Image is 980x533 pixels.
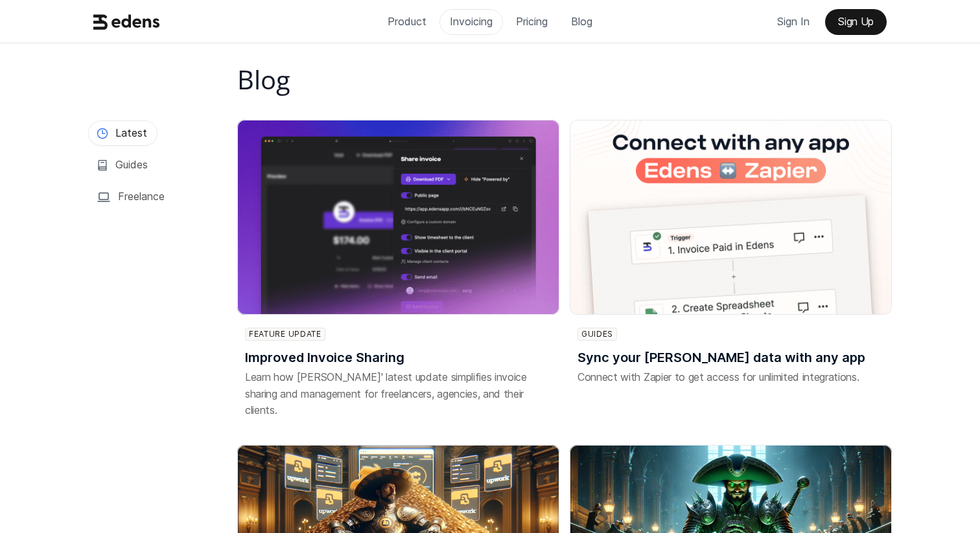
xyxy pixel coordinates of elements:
[571,12,592,31] p: Blog
[777,12,810,31] p: Sign In
[377,9,437,35] a: Product
[570,120,892,402] a: GuidesSync your [PERSON_NAME] data with any appConnect with Zapier to get access for unlimited in...
[577,369,876,386] p: Connect with Zapier to get access for unlimited integrations.
[237,120,559,315] img: Share invoice menu
[237,64,290,95] h1: Blog
[561,9,603,35] a: Blog
[115,157,148,172] h3: Guides
[88,120,157,146] a: Latest
[237,120,559,435] a: Share invoice menuFeature updateImproved Invoice SharingLearn how [PERSON_NAME]' latest update si...
[245,369,544,419] p: Learn how [PERSON_NAME]' latest update simplifies invoice sharing and management for freelancers,...
[88,184,175,209] a: Freelance
[825,9,887,35] a: Sign Up
[767,9,820,35] a: Sign In
[450,12,493,31] p: Invoicing
[118,189,165,203] h3: Freelance
[388,12,426,31] p: Product
[838,16,874,28] p: Sign Up
[115,126,147,140] h3: Latest
[88,152,158,177] a: Guides
[581,330,613,339] p: Guides
[516,12,548,31] p: Pricing
[577,348,876,367] h3: Sync your [PERSON_NAME] data with any app
[245,348,544,367] h3: Improved Invoice Sharing
[506,9,558,35] a: Pricing
[439,9,503,35] a: Invoicing
[249,330,321,339] p: Feature update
